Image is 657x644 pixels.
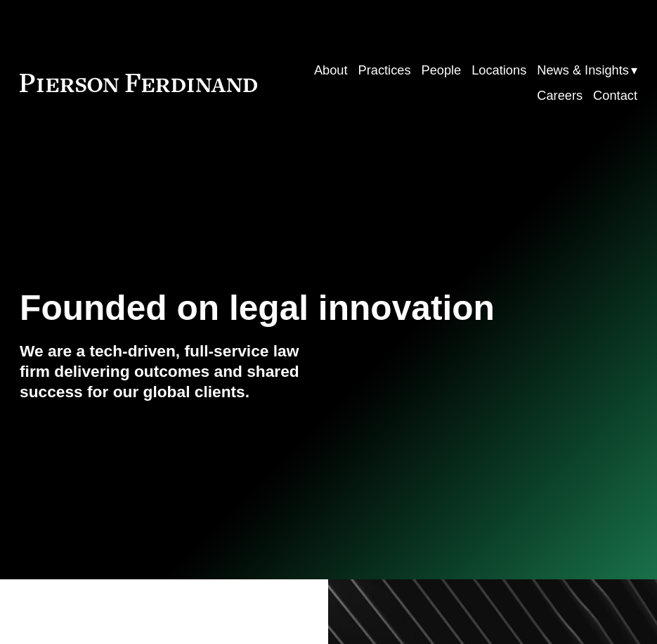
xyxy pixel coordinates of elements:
[537,83,583,108] a: Careers
[358,58,411,83] a: Practices
[421,58,461,83] a: People
[314,58,348,83] a: About
[593,83,637,108] a: Contact
[537,59,629,82] span: News & Insights
[20,288,534,328] h1: Founded on legal innovation
[537,58,637,83] a: folder dropdown
[20,341,328,402] h4: We are a tech-driven, full-service law firm delivering outcomes and shared success for our global...
[471,58,526,83] a: Locations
